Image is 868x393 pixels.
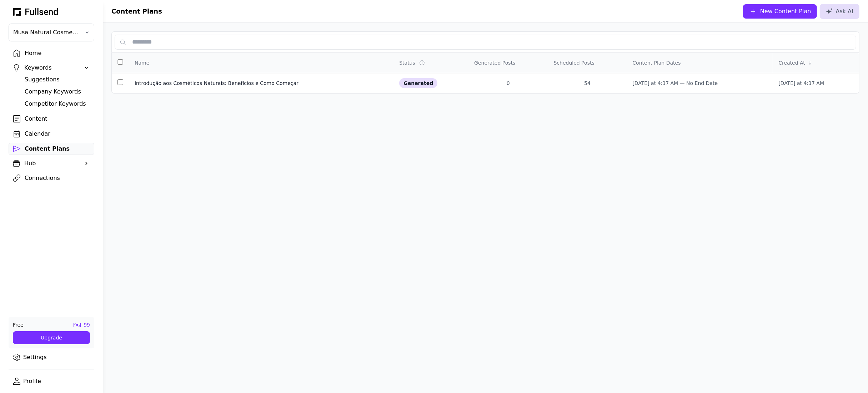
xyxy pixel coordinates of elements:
div: Content Plans [25,145,90,153]
button: Musa Natural Cosmetics [9,24,94,41]
a: Settings [9,351,94,363]
div: Connections [25,174,90,182]
button: New Content Plan [743,4,817,19]
button: Ask AI [820,4,859,19]
div: Company Keywords [25,87,90,96]
div: 0 [474,80,542,87]
h1: Content Plans [111,6,162,16]
div: 54 [554,80,621,87]
div: Introdução aos Cosméticos Naturais: Benefícios e Como Começar [135,80,388,87]
span: Musa Natural Cosmetics [13,28,80,37]
div: Ask AI [826,7,853,16]
div: New Content Plan [760,7,811,16]
div: Upgrade [19,334,84,341]
a: Calendar [9,128,94,140]
div: Suggestions [25,75,90,84]
div: Calendar [25,130,90,138]
div: Content [25,115,90,123]
div: ⓘ [420,59,426,66]
a: Competitor Keywords [20,98,94,110]
a: Home [9,47,94,59]
div: Name [135,59,149,66]
a: Company Keywords [20,86,94,98]
div: Keywords [24,64,79,72]
div: generated [399,78,437,88]
a: Profile [9,375,94,387]
a: Suggestions [20,74,94,86]
a: Content Plans [9,143,94,155]
div: Status [399,59,415,66]
div: Created At [778,59,805,66]
a: Connections [9,172,94,184]
a: Content [9,113,94,125]
div: Generated Posts [474,59,515,66]
div: Scheduled Posts [554,59,594,66]
div: Home [25,49,90,57]
div: 99 [84,321,90,328]
div: [DATE] at 4:37 AM [778,80,853,87]
div: Content Plan Dates [633,59,681,66]
div: Competitor Keywords [25,100,90,108]
div: [DATE] at 4:37 AM — No End Date [633,80,767,87]
button: Upgrade [13,331,90,344]
div: Free [13,321,24,328]
div: Hub [24,159,79,168]
div: ↓ [808,59,812,66]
